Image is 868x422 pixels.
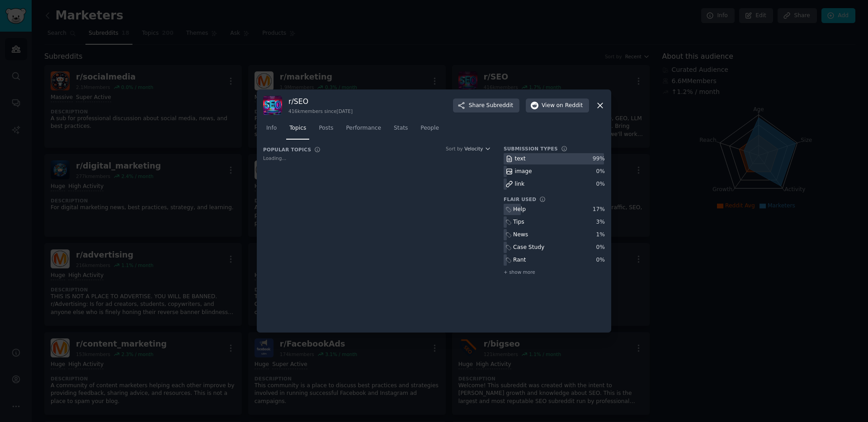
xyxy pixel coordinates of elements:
[263,96,282,115] img: SEO
[596,244,605,252] div: 0 %
[593,206,605,214] div: 17 %
[394,124,408,132] span: Stats
[343,121,384,140] a: Performance
[391,121,411,140] a: Stats
[513,231,528,239] div: News
[596,256,605,264] div: 0 %
[420,124,439,132] span: People
[266,124,277,132] span: Info
[469,102,513,110] span: Share
[346,124,381,132] span: Performance
[526,98,589,113] button: Viewon Reddit
[596,231,605,239] div: 1 %
[288,108,353,114] div: 416k members since [DATE]
[263,121,280,140] a: Info
[593,155,605,163] div: 99 %
[513,218,524,226] div: Tips
[515,155,526,163] div: text
[542,102,583,110] span: View
[596,168,605,176] div: 0 %
[263,146,311,153] h3: Popular Topics
[515,168,532,176] div: image
[513,256,526,264] div: Rant
[417,121,442,140] a: People
[504,196,536,202] h3: Flair Used
[464,145,491,152] button: Velocity
[319,124,333,132] span: Posts
[289,124,306,132] span: Topics
[486,102,513,110] span: Subreddit
[596,218,605,226] div: 3 %
[446,145,463,152] div: Sort by
[504,269,535,275] span: + show more
[453,98,519,113] button: ShareSubreddit
[596,180,605,188] div: 0 %
[263,155,491,161] div: Loading...
[515,180,525,188] div: link
[316,121,336,140] a: Posts
[286,121,309,140] a: Topics
[513,244,544,252] div: Case Study
[513,206,526,214] div: Help
[288,97,353,106] h3: r/ SEO
[464,145,483,152] span: Velocity
[504,145,558,152] h3: Submission Types
[557,102,583,110] span: on Reddit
